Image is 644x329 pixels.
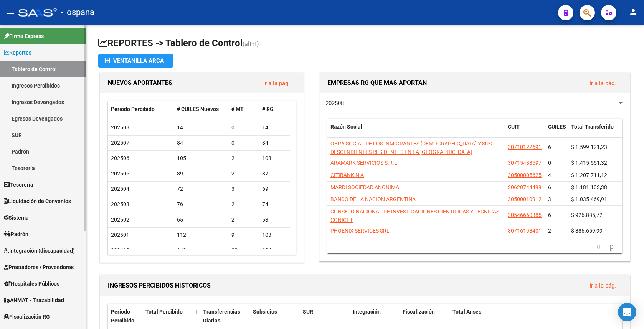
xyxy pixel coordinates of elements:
div: 74 [262,200,287,209]
span: - ospana [61,4,94,21]
span: CITIBANK N A [330,172,364,178]
div: 72 [177,185,225,193]
div: 9 [231,231,256,240]
span: 6 [548,212,551,218]
button: Ir a la pág. [583,76,622,90]
span: 6 [548,184,551,190]
div: 104 [262,246,287,255]
datatable-header-cell: Subsidios [250,304,300,329]
div: 84 [177,139,225,147]
div: 2 [231,200,256,209]
a: Ir a la pág. [590,80,616,87]
a: Ir a la pág. [590,282,616,289]
span: 30715488597 [508,160,542,166]
span: $ 1.207.711,12 [571,172,607,178]
span: Liquidación de Convenios [4,197,71,205]
datatable-header-cell: # RG [259,101,290,117]
datatable-header-cell: # MT [228,101,259,117]
span: 4 [548,172,551,178]
span: $ 886.659,99 [571,228,603,234]
div: 76 [177,200,225,209]
span: $ 1.599.121,23 [571,144,607,150]
button: Ventanilla ARCA [98,54,173,68]
div: 14 [177,123,225,132]
span: 30500010912 [508,196,542,202]
div: 89 [177,169,225,178]
div: 3 [231,185,256,193]
span: 30620744499 [508,184,542,190]
span: Reportes [4,48,31,57]
span: # RG [262,106,274,112]
span: 202412 [111,247,129,253]
span: | [195,309,197,315]
span: 202503 [111,201,129,207]
datatable-header-cell: Período Percibido [108,304,142,329]
datatable-header-cell: | [192,304,200,329]
div: 105 [177,154,225,163]
mat-icon: menu [6,7,15,17]
datatable-header-cell: CUIT [505,119,545,144]
div: 103 [262,231,287,240]
span: Integración [353,309,381,315]
span: CUILES [548,124,566,130]
span: 6 [548,144,551,150]
span: Tesorería [4,180,33,189]
span: Razón Social [330,124,362,130]
span: CONSEJO NACIONAL DE INVESTIGACIONES CIENTIFICAS Y TECNICAS CONICET [330,208,499,223]
span: Transferencias Diarias [203,309,240,324]
a: go to previous page [593,242,604,251]
datatable-header-cell: Integración [350,304,400,329]
span: # MT [231,106,244,112]
span: Prestadores / Proveedores [4,263,74,271]
span: $ 1.415.551,32 [571,160,607,166]
datatable-header-cell: CUILES [545,119,568,144]
span: 202504 [111,186,129,192]
span: NUEVOS APORTANTES [108,79,172,86]
span: CUIT [508,124,520,130]
div: 2 [231,169,256,178]
div: 0 [231,139,256,147]
span: Integración (discapacidad) [4,246,75,255]
span: Sistema [4,213,29,222]
a: go to next page [606,242,617,251]
span: Fiscalización [403,309,435,315]
span: 202508 [325,100,344,107]
div: Ventanilla ARCA [104,54,167,68]
span: 202505 [111,170,129,177]
div: 0 [231,123,256,132]
span: OBRA SOCIAL DE LOS INMIGRANTES [DEMOGRAPHIC_DATA] Y SUS DESCENDIENTES RESIDENTES EN LA [GEOGRAPHI... [330,141,492,164]
div: Open Intercom Messenger [618,303,636,321]
div: 63 [262,215,287,224]
span: Padrón [4,230,28,238]
div: 112 [177,231,225,240]
span: Período Percibido [111,309,134,324]
span: MARDI SOCIEDAD ANONIMA [330,184,399,190]
span: 202508 [111,124,129,131]
div: 142 [177,246,225,255]
div: 87 [262,169,287,178]
span: 202501 [111,232,129,238]
span: 0 [548,160,551,166]
div: 69 [262,185,287,193]
span: 202506 [111,155,129,161]
div: 84 [262,139,287,147]
span: BANCO DE LA NACION ARGENTINA [330,196,416,202]
span: 30500005625 [508,172,542,178]
span: $ 926.885,72 [571,212,603,218]
div: 38 [231,246,256,255]
datatable-header-cell: Transferencias Diarias [200,304,250,329]
div: 65 [177,215,225,224]
span: 3 [548,196,551,202]
span: Total Transferido [571,124,614,130]
mat-icon: person [629,7,638,17]
span: PHOENIX SERVICES SRL [330,228,390,234]
span: ARAMARK SERVICIOS S.R.L. [330,160,399,166]
span: SUR [303,309,313,315]
datatable-header-cell: Total Anses [449,304,616,329]
div: 103 [262,154,287,163]
button: Ir a la pág. [583,278,622,293]
span: 30716198401 [508,228,542,234]
span: EMPRESAS RG QUE MAS APORTAN [327,79,427,86]
h1: REPORTES -> Tablero de Control [98,37,632,50]
span: ANMAT - Trazabilidad [4,296,64,304]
